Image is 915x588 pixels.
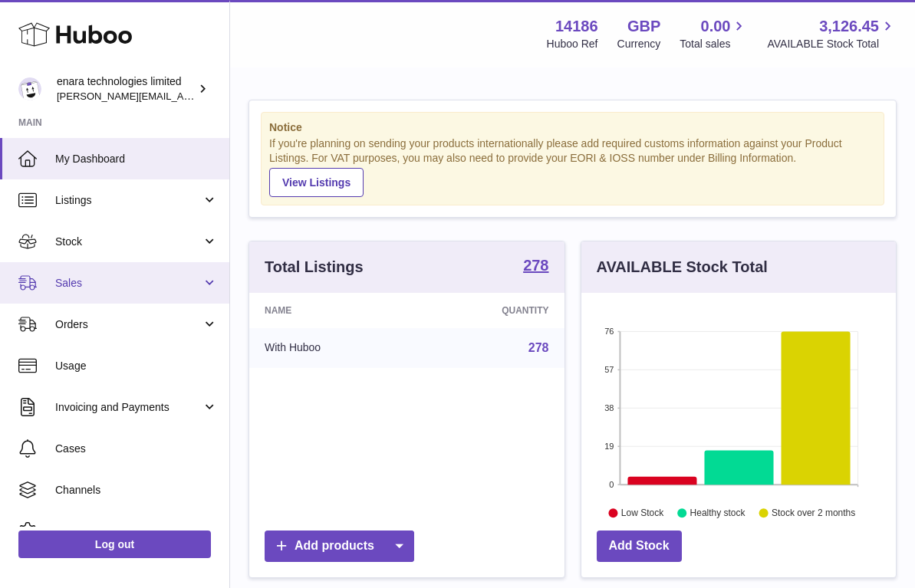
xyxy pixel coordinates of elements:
th: Name [249,293,416,328]
td: With Huboo [249,328,416,368]
span: Settings [55,524,218,539]
a: 278 [523,258,548,276]
text: 19 [604,442,614,451]
a: Add products [265,531,414,562]
span: Total sales [680,37,748,51]
div: If you're planning on sending your products internationally please add required customs informati... [269,136,876,196]
strong: GBP [627,16,660,37]
span: 3,126.45 [819,16,879,37]
text: 38 [604,403,614,412]
strong: Notice [269,120,876,135]
text: 0 [609,480,614,489]
span: 0.00 [701,16,731,37]
span: Sales [55,276,202,291]
strong: 14186 [555,16,598,37]
div: Currency [617,37,661,51]
a: 278 [528,341,549,354]
a: Add Stock [597,531,682,562]
img: Dee@enara.co [18,77,41,100]
text: 57 [604,365,614,374]
span: Channels [55,483,218,498]
strong: 278 [523,258,548,273]
text: Stock over 2 months [772,508,855,518]
span: My Dashboard [55,152,218,166]
span: Invoicing and Payments [55,400,202,415]
span: AVAILABLE Stock Total [767,37,897,51]
span: Listings [55,193,202,208]
span: Usage [55,359,218,373]
span: Cases [55,442,218,456]
span: Orders [55,317,202,332]
span: [PERSON_NAME][EMAIL_ADDRESS][DOMAIN_NAME] [57,90,308,102]
text: Healthy stock [690,508,745,518]
a: 3,126.45 AVAILABLE Stock Total [767,16,897,51]
h3: Total Listings [265,257,364,278]
div: enara technologies limited [57,74,195,103]
a: Log out [18,531,211,558]
span: Stock [55,235,202,249]
a: View Listings [269,168,364,197]
div: Huboo Ref [547,37,598,51]
th: Quantity [416,293,564,328]
text: 76 [604,327,614,336]
h3: AVAILABLE Stock Total [597,257,768,278]
text: Low Stock [620,508,663,518]
a: 0.00 Total sales [680,16,748,51]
